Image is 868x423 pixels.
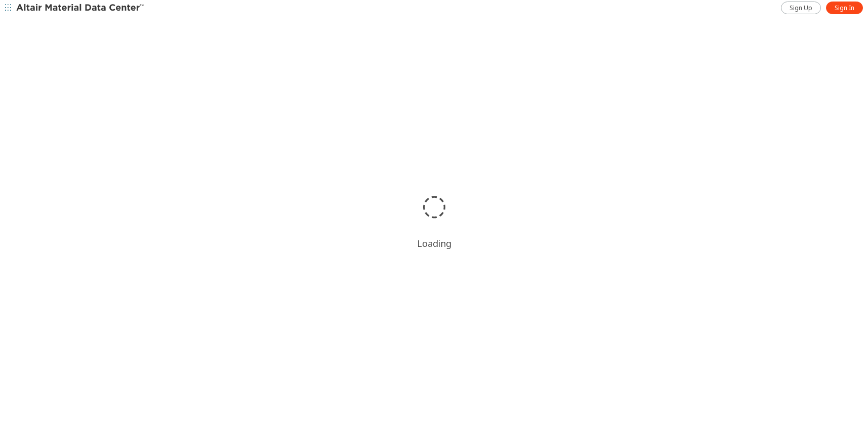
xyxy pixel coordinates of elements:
[790,4,812,12] span: Sign Up
[835,4,854,12] span: Sign In
[826,2,863,14] a: Sign In
[16,3,145,13] img: Altair Material Data Center
[781,2,821,14] a: Sign Up
[417,237,451,249] div: Loading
